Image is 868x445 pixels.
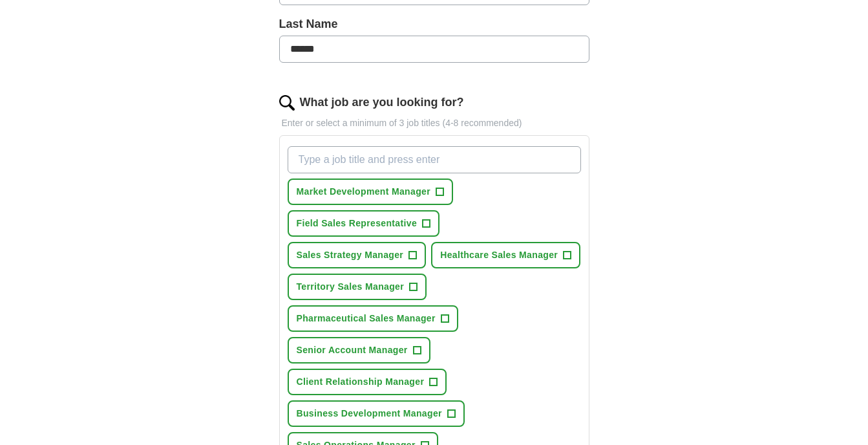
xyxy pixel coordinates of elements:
label: Last Name [279,16,589,33]
p: Enter or select a minimum of 3 job titles (4-8 recommended) [279,116,589,130]
button: Healthcare Sales Manager [431,242,580,268]
span: Pharmaceutical Sales Manager [297,312,436,325]
span: Territory Sales Manager [297,280,405,294]
span: Sales Strategy Manager [297,248,404,262]
button: Pharmaceutical Sales Manager [288,305,458,332]
span: Business Development Manager [297,407,442,420]
span: Market Development Manager [297,185,431,199]
span: Senior Account Manager [297,343,408,357]
button: Senior Account Manager [288,337,430,364]
button: Business Development Manager [288,400,465,427]
button: Territory Sales Manager [288,274,427,300]
label: What job are you looking for? [300,94,464,111]
button: Sales Strategy Manager [288,242,427,268]
span: Field Sales Representative [297,217,418,230]
button: Client Relationship Manager [288,369,447,395]
span: Client Relationship Manager [297,375,425,389]
img: search.png [279,95,295,111]
span: Healthcare Sales Manager [440,248,558,262]
input: Type a job title and press enter [288,146,581,173]
button: Market Development Manager [288,179,454,205]
button: Field Sales Representative [288,210,440,237]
